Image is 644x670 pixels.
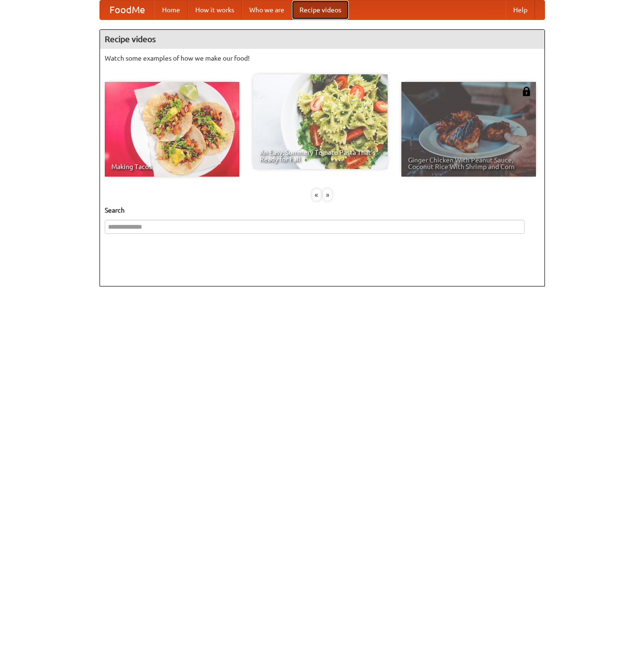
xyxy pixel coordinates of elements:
a: How it works [188,0,242,19]
div: « [312,189,321,201]
a: FoodMe [100,0,154,19]
img: 483408.png [522,87,531,96]
p: Watch some examples of how we make our food! [105,54,540,63]
div: » [323,189,332,201]
span: Making Tacos [111,163,233,170]
a: Recipe videos [292,0,349,19]
a: An Easy, Summery Tomato Pasta That's Ready for Fall [253,74,388,169]
h4: Recipe videos [100,30,544,49]
span: An Easy, Summery Tomato Pasta That's Ready for Fall [260,149,381,162]
a: Making Tacos [105,82,239,177]
a: Home [154,0,188,19]
h5: Search [105,205,540,215]
a: Help [506,0,535,19]
a: Who we are [242,0,292,19]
